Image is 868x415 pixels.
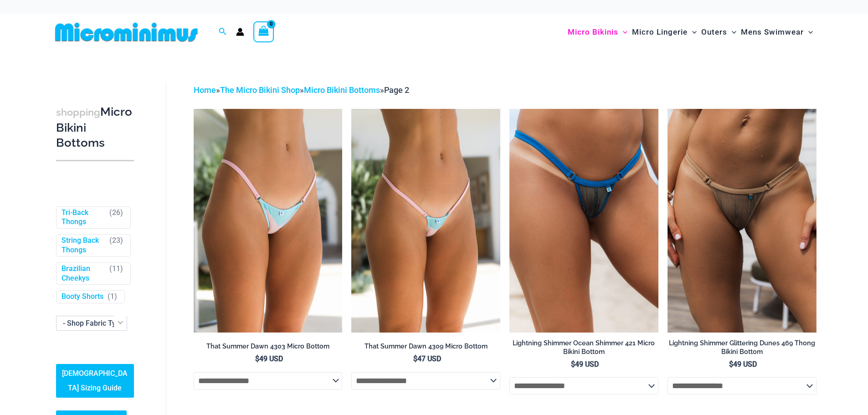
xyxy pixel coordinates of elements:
[571,360,575,369] span: $
[219,26,227,38] a: Search icon link
[194,342,343,351] h2: That Summer Dawn 4303 Micro Bottom
[509,109,658,332] a: Lightning Shimmer Ocean Shimmer 421 Micro 01Lightning Shimmer Ocean Shimmer 421 Micro 02Lightning...
[668,109,817,332] a: Lightning Shimmer Glittering Dunes 469 Thong 01Lightning Shimmer Glittering Dunes 317 Tri Top 469...
[668,109,817,332] img: Lightning Shimmer Glittering Dunes 469 Thong 01
[727,20,736,44] span: Menu Toggle
[112,208,120,217] span: 26
[62,292,103,302] a: Booty Shorts
[351,342,500,351] h2: That Summer Dawn 4309 Micro Bottom
[384,85,409,95] span: Page 2
[62,236,105,255] a: String Back Thongs
[729,360,757,369] bdi: 49 USD
[351,109,500,332] img: That Summer Dawn 4309 Micro 02
[630,18,699,46] a: Micro LingerieMenu ToggleMenu Toggle
[109,208,123,227] span: ( )
[236,28,244,36] a: Account icon link
[194,342,343,354] a: That Summer Dawn 4303 Micro Bottom
[62,208,105,227] a: Tri-Back Thongs
[56,316,127,331] span: - Shop Fabric Type
[56,364,134,398] a: [DEMOGRAPHIC_DATA] Sizing Guide
[741,20,804,44] span: Mens Swimwear
[565,18,630,46] a: Micro BikinisMenu ToggleMenu Toggle
[509,339,658,356] h2: Lightning Shimmer Ocean Shimmer 421 Micro Bikini Bottom
[804,20,813,44] span: Menu Toggle
[112,236,120,245] span: 23
[194,109,343,332] a: That Summer Dawn 4303 Micro 01That Summer Dawn 3063 Tri Top 4303 Micro 05That Summer Dawn 3063 Tr...
[351,342,500,354] a: That Summer Dawn 4309 Micro Bottom
[108,292,117,302] span: ( )
[255,354,259,363] span: $
[351,109,500,332] a: That Summer Dawn 4309 Micro 02That Summer Dawn 4309 Micro 01That Summer Dawn 4309 Micro 01
[220,85,300,95] a: The Micro Bikini Shop
[253,21,274,42] a: View Shopping Cart, empty
[109,236,123,255] span: ( )
[110,292,114,301] span: 1
[739,18,815,46] a: Mens SwimwearMenu ToggleMenu Toggle
[51,22,201,42] img: MM SHOP LOGO FLAT
[509,109,658,332] img: Lightning Shimmer Ocean Shimmer 421 Micro 01
[63,319,124,328] span: - Shop Fabric Type
[701,20,727,44] span: Outers
[413,354,417,363] span: $
[568,20,618,44] span: Micro Bikinis
[509,339,658,359] a: Lightning Shimmer Ocean Shimmer 421 Micro Bikini Bottom
[668,339,817,359] a: Lightning Shimmer Glittering Dunes 469 Thong Bikini Bottom
[194,109,343,332] img: That Summer Dawn 4303 Micro 01
[56,107,100,118] span: shopping
[194,85,216,95] a: Home
[564,17,817,47] nav: Site Navigation
[632,20,688,44] span: Micro Lingerie
[699,18,739,46] a: OutersMenu ToggleMenu Toggle
[688,20,697,44] span: Menu Toggle
[668,339,817,356] h2: Lightning Shimmer Glittering Dunes 469 Thong Bikini Bottom
[255,354,283,363] bdi: 49 USD
[618,20,627,44] span: Menu Toggle
[729,360,733,369] span: $
[56,104,134,151] h3: Micro Bikini Bottoms
[304,85,380,95] a: Micro Bikini Bottoms
[62,264,105,283] a: Brazilian Cheekys
[109,264,123,283] span: ( )
[571,360,599,369] bdi: 49 USD
[413,354,441,363] bdi: 47 USD
[112,264,120,273] span: 11
[194,85,409,95] span: » » »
